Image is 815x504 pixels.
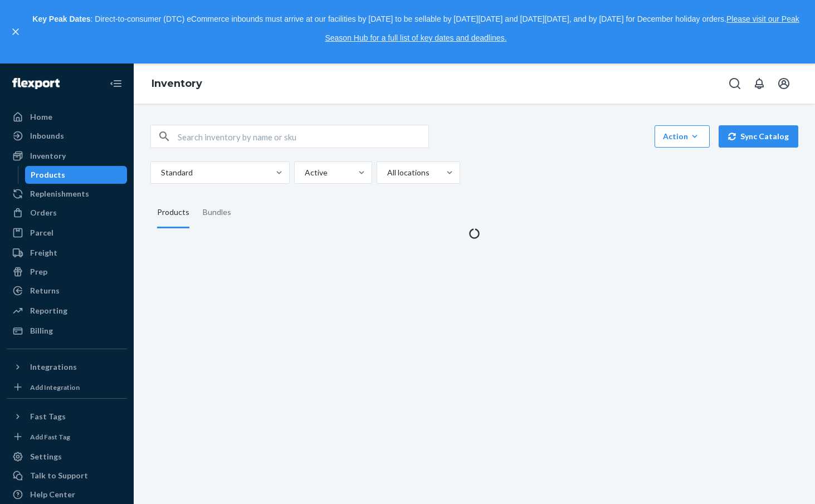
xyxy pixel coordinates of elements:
a: Products [25,166,128,184]
a: Add Fast Tag [7,430,127,443]
div: Reporting [30,305,67,316]
input: All locations [386,167,387,178]
div: Freight [30,247,57,258]
button: Open account menu [773,72,795,95]
button: Open notifications [748,72,770,95]
div: Products [31,169,65,180]
a: Please visit our Peak Season Hub for a full list of key dates and deadlines. [325,14,799,42]
div: Integrations [30,361,77,373]
div: Add Fast Tag [30,432,70,442]
a: Freight [7,244,127,262]
a: Add Integration [7,380,127,394]
a: Replenishments [7,185,127,203]
a: Inbounds [7,127,127,145]
a: Prep [7,263,127,281]
a: Reporting [7,302,127,320]
a: Home [7,108,127,126]
button: Integrations [7,358,127,376]
a: Billing [7,322,127,340]
button: Action [655,125,710,148]
div: Prep [30,266,47,277]
div: Parcel [30,227,53,238]
button: Close Navigation [105,72,127,95]
div: Talk to Support [30,470,88,481]
a: Settings [7,448,127,466]
img: Flexport logo [12,78,60,89]
div: Inbounds [30,130,64,141]
a: Returns [7,282,127,300]
a: Inventory [152,77,202,90]
a: Orders [7,204,127,222]
button: Sync Catalog [719,125,798,148]
div: Products [157,197,189,228]
p: : Direct-to-consumer (DTC) eCommerce inbounds must arrive at our facilities by [DATE] to be sella... [27,10,805,47]
div: Help Center [30,489,75,500]
div: Home [30,111,52,123]
div: Replenishments [30,188,89,199]
input: Standard [160,167,161,178]
div: Settings [30,451,62,462]
strong: Key Peak Dates [32,14,90,23]
a: Parcel [7,224,127,242]
a: Talk to Support [7,467,127,485]
div: Fast Tags [30,411,66,422]
input: Search inventory by name or sku [178,125,428,148]
button: Open Search Box [724,72,746,95]
a: Help Center [7,486,127,503]
ol: breadcrumbs [143,68,211,100]
div: Returns [30,285,60,296]
input: Active [304,167,305,178]
div: Add Integration [30,383,80,392]
div: Bundles [203,197,231,228]
a: Inventory [7,147,127,165]
div: Action [663,131,701,142]
button: Fast Tags [7,408,127,425]
div: Orders [30,207,57,218]
div: Billing [30,325,53,336]
button: close, [10,26,21,37]
div: Inventory [30,150,66,162]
